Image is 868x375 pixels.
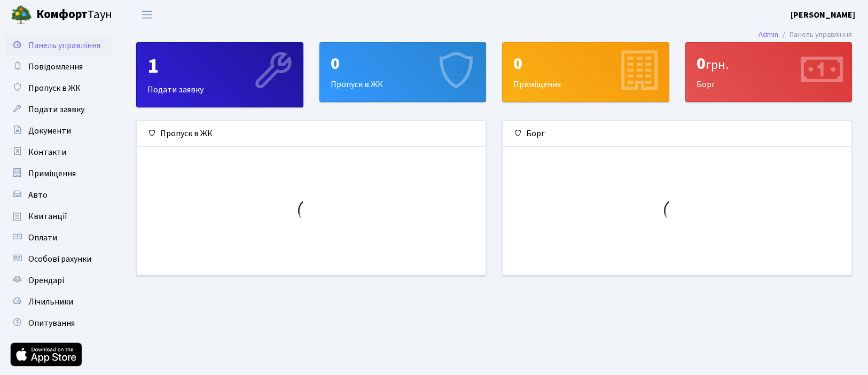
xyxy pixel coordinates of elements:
span: Подати заявку [28,104,84,115]
li: Панель управління [778,29,852,41]
div: Приміщення [503,43,669,101]
span: Особові рахунки [28,253,91,265]
a: Повідомлення [5,56,112,77]
b: Комфорт [36,6,88,23]
a: Орендарі [5,270,112,291]
span: Таун [36,6,112,24]
a: Подати заявку [5,99,112,120]
a: 1Подати заявку [136,42,303,107]
a: Контакти [5,142,112,163]
span: Повідомлення [28,61,83,73]
a: Авто [5,184,112,206]
span: Приміщення [28,168,76,179]
div: Борг [686,43,852,101]
div: Подати заявку [137,43,303,107]
span: Пропуск в ЖК [28,82,81,94]
span: грн. [706,56,729,74]
div: Пропуск в ЖК [137,121,486,147]
div: Борг [503,121,851,147]
span: Оплати [28,232,57,244]
a: Квитанції [5,206,112,227]
nav: breadcrumb [742,24,868,46]
a: 0Приміщення [502,42,669,102]
div: 0 [697,53,841,74]
a: Оплати [5,227,112,248]
a: Admin [758,29,778,40]
a: [PERSON_NAME] [791,9,855,21]
span: Квитанції [28,210,67,222]
a: Пропуск в ЖК [5,77,112,99]
div: Пропуск в ЖК [320,43,486,101]
span: Панель управління [28,40,100,51]
span: Лічильники [28,296,73,308]
a: Опитування [5,312,112,334]
span: Документи [28,125,71,137]
span: Орендарі [28,275,64,286]
div: 0 [513,53,658,74]
span: Авто [28,189,48,201]
button: Переключити навігацію [134,6,160,24]
a: Особові рахунки [5,248,112,270]
a: Лічильники [5,291,112,312]
div: 1 [147,53,292,79]
div: 0 [331,53,475,74]
img: logo.png [11,4,32,26]
a: Приміщення [5,163,112,184]
span: Опитування [28,317,75,329]
a: Документи [5,120,112,142]
a: Панель управління [5,35,112,56]
span: Контакти [28,146,66,158]
a: 0Пропуск в ЖК [319,42,487,102]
